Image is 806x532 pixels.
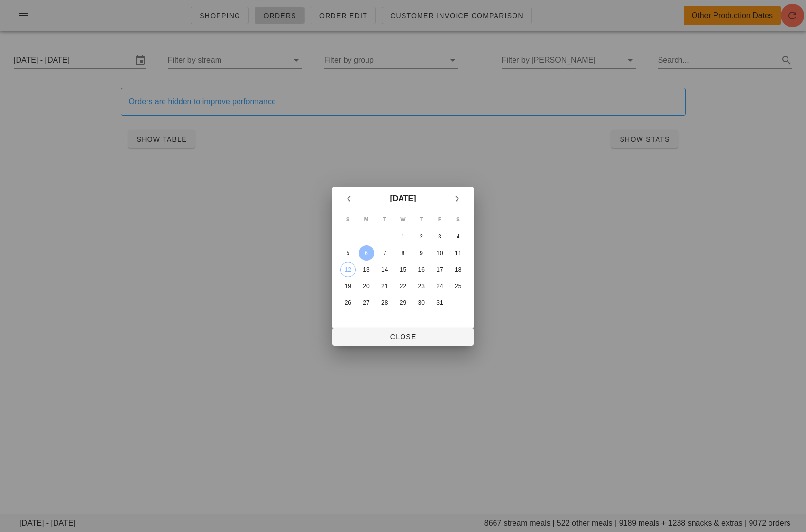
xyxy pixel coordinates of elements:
[377,295,392,311] button: 28
[359,245,374,261] button: 6
[377,262,392,277] button: 14
[358,211,375,228] th: M
[340,299,356,306] div: 26
[340,250,356,257] div: 5
[395,250,411,257] div: 8
[395,283,411,290] div: 22
[394,211,412,228] th: W
[340,245,356,261] button: 5
[377,283,392,290] div: 21
[377,278,392,294] button: 21
[395,266,411,273] div: 15
[414,262,429,277] button: 16
[395,262,411,277] button: 15
[432,283,447,290] div: 24
[395,245,411,261] button: 8
[395,278,411,294] button: 22
[450,283,466,290] div: 25
[414,233,429,240] div: 2
[332,328,474,346] button: Close
[432,266,447,273] div: 17
[359,295,374,311] button: 27
[377,250,392,257] div: 7
[395,229,411,244] button: 1
[450,229,466,244] button: 4
[340,283,356,290] div: 19
[377,299,392,306] div: 28
[432,250,447,257] div: 10
[359,283,374,290] div: 20
[450,262,466,277] button: 18
[450,278,466,294] button: 25
[359,262,374,277] button: 13
[340,190,358,207] button: Previous month
[395,233,411,240] div: 1
[359,299,374,306] div: 27
[359,266,374,273] div: 13
[340,333,466,341] span: Close
[414,250,429,257] div: 9
[450,250,466,257] div: 11
[431,211,449,228] th: F
[414,266,429,273] div: 16
[432,245,447,261] button: 10
[449,211,467,228] th: S
[432,299,447,306] div: 31
[386,189,420,208] button: [DATE]
[413,211,430,228] th: T
[341,266,355,273] div: 12
[414,278,429,294] button: 23
[359,250,374,257] div: 6
[432,262,447,277] button: 17
[414,283,429,290] div: 23
[414,299,429,306] div: 30
[414,295,429,311] button: 30
[376,211,393,228] th: T
[340,295,356,311] button: 26
[340,278,356,294] button: 19
[432,233,447,240] div: 3
[450,266,466,273] div: 18
[450,245,466,261] button: 11
[432,278,447,294] button: 24
[414,245,429,261] button: 9
[359,278,374,294] button: 20
[432,295,447,311] button: 31
[450,233,466,240] div: 4
[395,295,411,311] button: 29
[377,245,392,261] button: 7
[414,229,429,244] button: 2
[340,262,356,277] button: 12
[395,299,411,306] div: 29
[432,229,447,244] button: 3
[377,266,392,273] div: 14
[339,211,357,228] th: S
[448,190,466,207] button: Next month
